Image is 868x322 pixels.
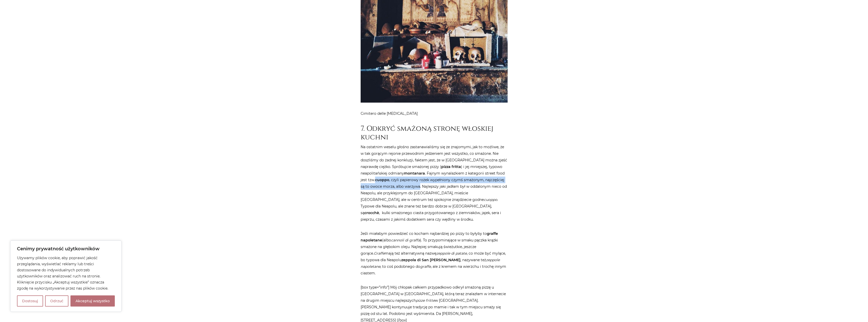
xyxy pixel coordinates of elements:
[361,124,508,141] h2: 7. Odkryć smażoną stronę włoskiej kuchni
[404,171,425,176] strong: montanara
[361,110,508,117] p: Cimitero delle [MEDICAL_DATA]
[401,258,460,262] strong: zeppola di San [PERSON_NAME]
[364,211,379,215] strong: crocchè
[484,197,497,202] em: cuoppo
[375,178,389,182] strong: cuoppo
[436,251,467,256] em: zeppole di patate
[391,238,420,242] em: cannoli di graffa
[441,164,461,169] strong: pizza fritta
[17,295,43,307] button: Dostosuj
[361,231,498,242] strong: graffe napoletane
[420,264,431,269] em: graffe
[361,144,508,223] p: Na ostatnim weselu głośno zastanawialiśmy się ze znajomymi, jak to możliwe, że w tak gorącym rejo...
[374,251,385,256] em: Graffe
[416,298,435,303] em: pizze fritte
[70,295,115,307] button: Akceptuj wszystko
[17,246,115,252] p: Cenimy prywatność użytkowników
[17,255,115,291] p: Używamy plików cookie, aby poprawić jakość przeglądania, wyświetlać reklamy lub treści dostosowan...
[45,295,68,307] button: Odrzuć
[361,230,508,276] p: Jeśli miałabym powiedzieć co kocham najbardziej po pizzy to byłyby to (albo ). To przypominające ...
[361,258,500,269] em: zeppole napoletane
